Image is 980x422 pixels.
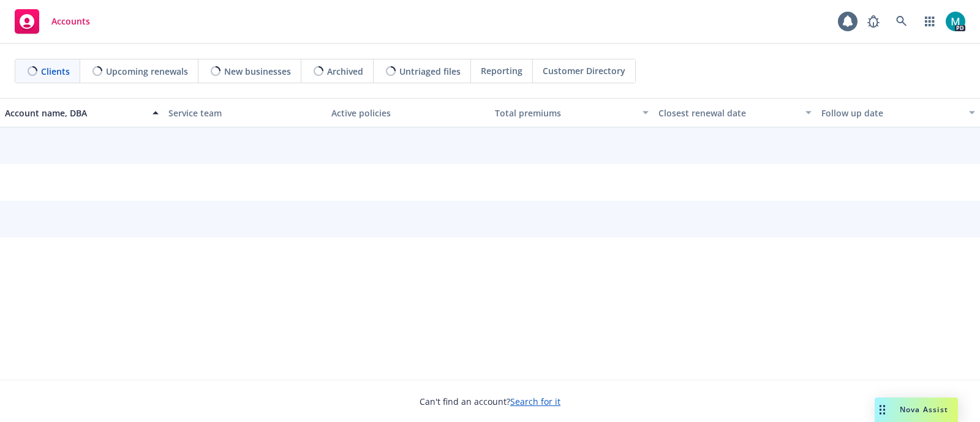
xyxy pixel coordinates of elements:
span: Upcoming renewals [106,65,188,78]
button: Follow up date [816,98,980,127]
span: Archived [327,65,363,78]
a: Report a Bug [861,9,886,34]
span: Customer Directory [543,64,625,77]
button: Total premiums [490,98,654,127]
button: Service team [164,98,327,127]
div: Total premiums [495,107,635,119]
span: Nova Assist [900,404,948,415]
span: Accounts [51,17,90,26]
div: Drag to move [875,398,890,422]
button: Closest renewal date [654,98,817,127]
span: New businesses [224,65,291,78]
a: Search [889,9,914,34]
span: Can't find an account? [420,395,560,408]
span: Clients [41,65,70,78]
button: Active policies [326,98,490,127]
span: Untriaged files [399,65,461,78]
div: Closest renewal date [658,107,799,119]
button: Nova Assist [875,398,958,422]
div: Service team [168,107,322,119]
a: Accounts [10,4,95,39]
div: Follow up date [821,107,962,119]
span: Reporting [481,64,522,77]
div: Active policies [331,107,485,119]
div: Account name, DBA [5,107,145,119]
a: Switch app [918,9,942,34]
img: photo [946,12,965,31]
a: Search for it [510,396,560,407]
